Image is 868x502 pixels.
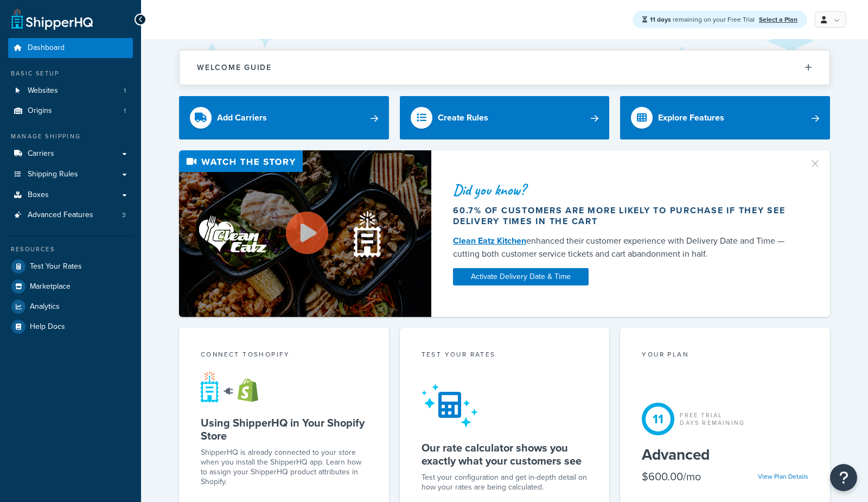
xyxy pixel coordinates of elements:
span: Help Docs [30,322,65,332]
div: Explore Features [658,110,724,125]
h5: Using ShipperHQ in Your Shopify Store [201,416,367,442]
a: Select a Plan [759,15,797,24]
div: Manage Shipping [8,132,133,141]
a: View Plan Details [758,472,808,481]
span: Dashboard [28,43,65,53]
a: Marketplace [8,277,133,296]
span: Carriers [28,149,54,158]
img: connect-shq-shopify-9b9a8c5a.svg [201,370,269,403]
a: Help Docs [8,317,133,336]
a: Create Rules [400,96,610,139]
img: Video thumbnail [179,150,431,317]
span: Test Your Rates [30,262,82,271]
div: Connect to Shopify [201,350,367,362]
span: 1 [124,86,126,96]
button: Welcome Guide [180,50,829,85]
div: Resources [8,245,133,254]
span: Marketplace [30,282,71,291]
a: Activate Delivery Date & Time [453,268,589,285]
div: enhanced their customer experience with Delivery Date and Time — cutting both customer service ti... [453,234,796,260]
a: Websites1 [8,81,133,101]
div: Free Trial Days Remaining [680,411,745,427]
li: Origins [8,101,133,121]
div: 11 [642,403,674,435]
span: 3 [122,211,126,220]
p: ShipperHQ is already connected to your store when you install the ShipperHQ app. Learn how to ass... [201,448,367,487]
a: Advanced Features3 [8,205,133,225]
a: Analytics [8,297,133,316]
a: Boxes [8,185,133,205]
a: Explore Features [620,96,830,139]
strong: 11 days [650,15,671,24]
span: Advanced Features [28,211,93,220]
a: Clean Eatz Kitchen [453,234,526,247]
h5: Advanced [642,446,808,463]
div: Your Plan [642,350,808,362]
div: Create Rules [438,110,488,125]
div: Did you know? [453,182,796,198]
a: Dashboard [8,38,133,58]
a: Carriers [8,144,133,164]
span: Boxes [28,190,49,200]
li: Websites [8,81,133,101]
div: Test your configuration and get in-depth detail on how your rates are being calculated. [422,473,588,492]
span: remaining on your Free Trial [650,15,756,24]
div: 60.7% of customers are more likely to purchase if they see delivery times in the cart [453,205,796,227]
a: Add Carriers [179,96,389,139]
span: 1 [124,106,126,116]
div: Add Carriers [217,110,267,125]
h2: Welcome Guide [197,63,272,72]
span: Shipping Rules [28,170,78,179]
a: Origins1 [8,101,133,121]
button: Open Resource Center [830,464,857,491]
div: $600.00/mo [642,469,701,484]
span: Websites [28,86,58,96]
a: Test Your Rates [8,257,133,276]
div: Test your rates [422,350,588,362]
span: Origins [28,106,52,116]
li: Advanced Features [8,205,133,225]
h5: Our rate calculator shows you exactly what your customers see [422,441,588,467]
a: Shipping Rules [8,164,133,185]
div: Basic Setup [8,69,133,78]
span: Analytics [30,302,60,312]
